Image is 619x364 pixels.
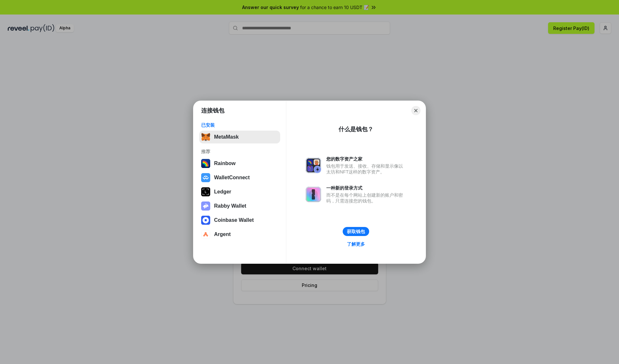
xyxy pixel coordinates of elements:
[306,158,321,173] img: svg+xml,%3Csvg%20xmlns%3D%22http%3A%2F%2Fwww.w3.org%2F2000%2Fsvg%22%20fill%3D%22none%22%20viewBox...
[347,241,365,247] div: 了解更多
[201,159,210,168] img: svg+xml,%3Csvg%20width%3D%22120%22%20height%3D%22120%22%20viewBox%3D%220%200%20120%20120%22%20fil...
[201,230,210,239] img: svg+xml,%3Csvg%20width%3D%2228%22%20height%3D%2228%22%20viewBox%3D%220%200%2028%2028%22%20fill%3D...
[214,231,231,237] div: Argent
[339,125,373,133] div: 什么是钱包？
[326,185,406,191] div: 一种新的登录方式
[214,161,236,166] div: Rainbow
[347,229,365,234] div: 获取钱包
[199,131,280,143] button: MetaMask
[214,189,231,195] div: Ledger
[199,171,280,184] button: WalletConnect
[201,149,278,154] div: 推荐
[343,240,369,248] a: 了解更多
[214,175,250,181] div: WalletConnect
[199,214,280,227] button: Coinbase Wallet
[411,106,420,115] button: Close
[306,187,321,202] img: svg+xml,%3Csvg%20xmlns%3D%22http%3A%2F%2Fwww.w3.org%2F2000%2Fsvg%22%20fill%3D%22none%22%20viewBox...
[199,157,280,170] button: Rainbow
[201,107,224,114] h1: 连接钱包
[201,173,210,182] img: svg+xml,%3Csvg%20width%3D%2228%22%20height%3D%2228%22%20viewBox%3D%220%200%2028%2028%22%20fill%3D...
[199,185,280,198] button: Ledger
[201,216,210,225] img: svg+xml,%3Csvg%20width%3D%2228%22%20height%3D%2228%22%20viewBox%3D%220%200%2028%2028%22%20fill%3D...
[201,133,210,142] img: svg+xml,%3Csvg%20fill%3D%22none%22%20height%3D%2233%22%20viewBox%3D%220%200%2035%2033%22%20width%...
[326,192,406,204] div: 而不是在每个网站上创建新的账户和密码，只需连接您的钱包。
[326,156,406,162] div: 您的数字资产之家
[214,134,239,140] div: MetaMask
[201,187,210,196] img: svg+xml,%3Csvg%20xmlns%3D%22http%3A%2F%2Fwww.w3.org%2F2000%2Fsvg%22%20width%3D%2228%22%20height%3...
[343,227,369,236] button: 获取钱包
[201,202,210,211] img: svg+xml,%3Csvg%20xmlns%3D%22http%3A%2F%2Fwww.w3.org%2F2000%2Fsvg%22%20fill%3D%22none%22%20viewBox...
[214,217,254,223] div: Coinbase Wallet
[199,200,280,212] button: Rabby Wallet
[201,122,278,128] div: 已安装
[214,203,246,209] div: Rabby Wallet
[199,228,280,241] button: Argent
[326,163,406,175] div: 钱包用于发送、接收、存储和显示像以太坊和NFT这样的数字资产。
